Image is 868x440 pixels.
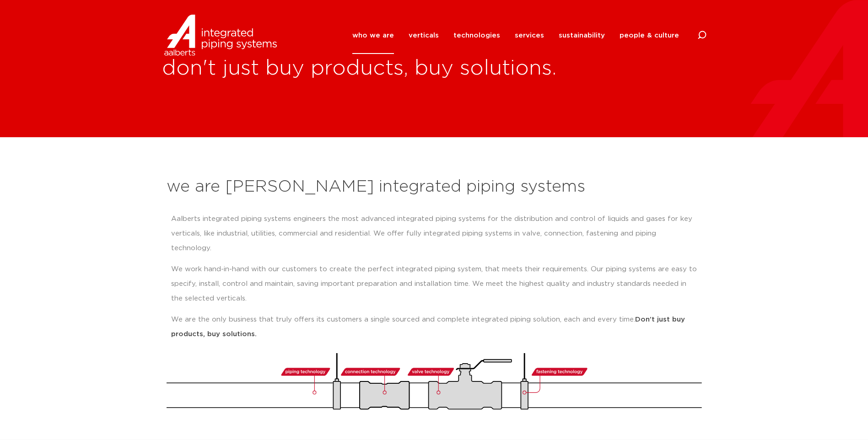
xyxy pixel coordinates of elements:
a: verticals [409,17,439,54]
h2: we are [PERSON_NAME] integrated piping systems [167,176,702,198]
nav: Menu [352,17,679,54]
p: We work hand-in-hand with our customers to create the perfect integrated piping system, that meet... [171,262,697,306]
a: people & culture [620,17,679,54]
a: services [515,17,544,54]
a: who we are [352,17,394,54]
p: We are the only business that truly offers its customers a single sourced and complete integrated... [171,312,697,342]
a: technologies [453,17,500,54]
a: sustainability [559,17,605,54]
p: Aalberts integrated piping systems engineers the most advanced integrated piping systems for the ... [171,212,697,256]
